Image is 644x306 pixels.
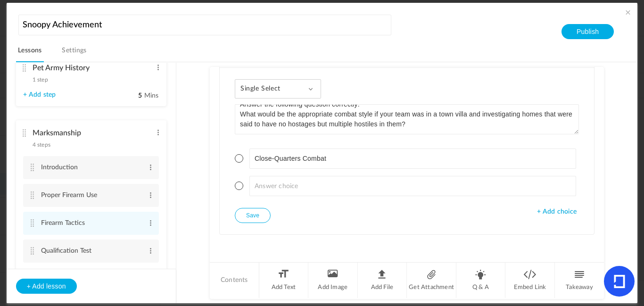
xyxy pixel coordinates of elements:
[60,44,89,62] a: Settings
[144,92,159,99] span: Mins
[505,263,555,298] li: Embed Link
[259,263,309,298] li: Add Text
[407,263,456,298] li: Get Attachment
[33,142,50,148] span: 4 steps
[249,149,577,169] input: Answer choice
[210,263,259,298] li: Contents
[561,24,614,39] button: Publish
[358,263,407,298] li: Add File
[240,85,288,93] span: Single Select
[456,263,506,298] li: Q & A
[308,263,358,298] li: Add Image
[23,91,56,99] a: + Add step
[555,263,604,298] li: Takeaway
[16,279,77,294] button: + Add lesson
[537,208,577,216] span: + Add choice
[235,208,271,223] button: Save
[33,77,48,83] span: 1 step
[249,176,577,196] input: Answer choice
[119,91,142,100] input: Mins
[16,44,44,62] a: Lessons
